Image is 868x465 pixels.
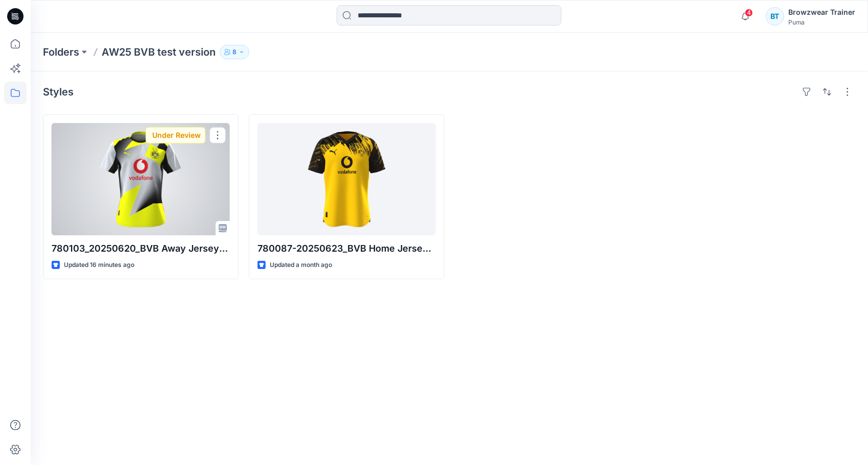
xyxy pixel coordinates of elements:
span: 4 [745,9,753,17]
p: Updated a month ago [270,260,332,271]
div: BT [766,7,784,26]
p: 780087-20250623_BVB Home Jersey Authentic [257,241,436,256]
div: Browzwear Trainer [788,6,855,18]
a: 780087-20250623_BVB Home Jersey Authentic [257,123,436,235]
button: 8 [220,45,249,59]
p: 8 [232,46,237,58]
h4: Styles [43,86,74,98]
div: Puma [788,18,855,26]
a: 780103_20250620_BVB Away Jersey Authentic [52,123,230,235]
p: 780103_20250620_BVB Away Jersey Authentic [52,241,230,256]
a: Folders [43,45,79,59]
p: AW25 BVB test version [102,45,216,59]
p: Updated 16 minutes ago [64,260,134,271]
